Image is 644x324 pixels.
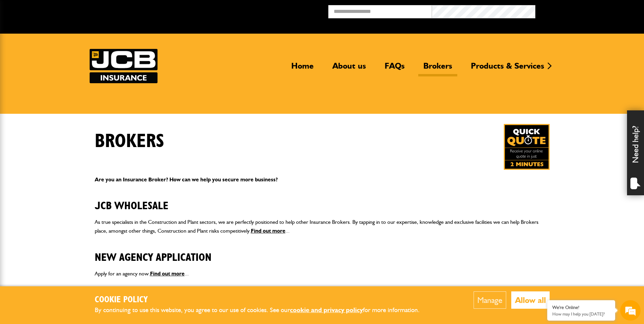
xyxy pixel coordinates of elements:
p: Apply for an agency now. ... [95,269,550,278]
button: Allow all [511,291,550,309]
a: About us [327,61,371,76]
a: Find out more [150,270,185,277]
a: Home [286,61,319,76]
a: Products & Services [466,61,549,76]
a: FAQs [380,61,410,76]
p: Are you an Insurance Broker? How can we help you secure more business? [95,175,550,184]
a: Get your insurance quote in just 2-minutes [504,124,550,170]
h2: Our Products [95,284,550,307]
h2: New Agency Application [95,241,550,264]
a: JCB Insurance Services [90,49,158,83]
div: Need help? [627,110,644,195]
img: JCB Insurance Services logo [90,49,158,83]
a: Find out more [251,228,286,234]
a: Brokers [418,61,457,76]
a: cookie and privacy policy [290,306,363,314]
img: Quick Quote [504,124,550,170]
h2: Cookie Policy [95,295,431,305]
div: We're Online! [552,305,610,310]
h1: Brokers [95,130,164,153]
p: How may I help you today? [552,311,610,317]
button: Broker Login [535,5,639,16]
p: By continuing to use this website, you agree to our use of cookies. See our for more information. [95,305,431,316]
p: As true specialists in the Construction and Plant sectors, we are perfectly positioned to help ot... [95,218,550,235]
button: Manage [474,291,506,309]
h2: JCB Wholesale [95,189,550,212]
